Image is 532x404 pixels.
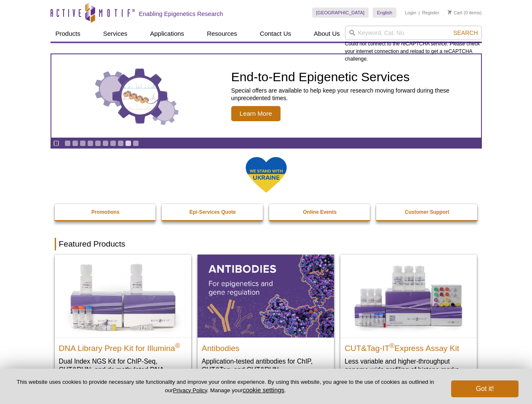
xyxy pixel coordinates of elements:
[373,8,396,18] a: English
[95,140,101,146] a: Go to slide 5
[87,140,94,146] a: Go to slide 4
[51,26,86,42] a: Products
[64,140,71,146] a: Go to slide 1
[13,378,437,394] p: This website uses cookies to provide necessary site functionality and improve your online experie...
[340,255,477,382] a: CUT&Tag-IT® Express Assay Kit CUT&Tag-IT®Express Assay Kit Less variable and higher-throughput ge...
[269,204,371,220] a: Online Events
[162,204,264,220] a: Epi-Services Quote
[175,342,180,349] sup: ®
[55,255,191,337] img: DNA Library Prep Kit for Illumina
[345,357,473,374] p: Less variable and higher-throughput genome-wide profiling of histone marks​.
[451,29,480,37] button: Search
[51,54,481,138] a: Three gears with decorative charts inside the larger center gear. End-to-End Epigenetic Services ...
[55,204,157,220] a: Promotions
[202,26,242,42] a: Resources
[80,140,86,146] a: Go to slide 3
[59,340,187,353] h2: DNA Library Prep Kit for Illumina
[110,140,116,146] a: Go to slide 7
[390,342,395,349] sup: ®
[55,255,191,391] a: DNA Library Prep Kit for Illumina DNA Library Prep Kit for Illumina® Dual Index NGS Kit for ChIP-...
[422,10,439,16] a: Register
[198,255,334,382] a: All Antibodies Antibodies Application-tested antibodies for ChIP, CUT&Tag, and CUT&RUN.
[139,10,223,18] h2: Enabling Epigenetics Research
[340,255,477,337] img: CUT&Tag-IT® Express Assay Kit
[453,29,478,36] span: Search
[125,140,131,146] a: Go to slide 9
[98,26,133,42] a: Services
[173,387,207,393] a: Privacy Policy
[405,10,416,16] a: Login
[51,54,481,138] article: End-to-End Epigenetic Services
[53,140,59,146] a: Toggle autoplay
[95,66,179,125] img: Three gears with decorative charts inside the larger center gear.
[345,26,482,63] div: Could not connect to the reCAPTCHA service. Please check your internet connection and reload to g...
[202,340,330,353] h2: Antibodies
[255,26,296,42] a: Contact Us
[133,140,139,146] a: Go to slide 10
[102,140,109,146] a: Go to slide 6
[145,26,189,42] a: Applications
[118,140,124,146] a: Go to slide 8
[198,255,334,337] img: All Antibodies
[91,209,120,215] strong: Promotions
[231,71,477,83] h2: End-to-End Epigenetic Services
[419,8,420,18] li: |
[448,10,452,14] img: Your Cart
[312,8,369,18] a: [GEOGRAPHIC_DATA]
[345,26,482,40] input: Keyword, Cat. No.
[245,156,287,194] img: We Stand With Ukraine
[448,8,482,18] li: (0 items)
[243,386,284,393] button: cookie settings
[231,87,477,102] p: Special offers are available to help keep your research moving forward during these unprecedented...
[231,106,281,121] span: Learn More
[345,340,473,353] h2: CUT&Tag-IT Express Assay Kit
[72,140,78,146] a: Go to slide 2
[376,204,478,220] a: Customer Support
[55,238,478,250] h2: Featured Products
[303,209,337,215] strong: Online Events
[405,209,449,215] strong: Customer Support
[309,26,345,42] a: About Us
[448,10,462,16] a: Cart
[451,380,519,397] button: Got it!
[202,357,330,374] p: Application-tested antibodies for ChIP, CUT&Tag, and CUT&RUN.
[59,357,187,383] p: Dual Index NGS Kit for ChIP-Seq, CUT&RUN, and ds methylated DNA assays.
[190,209,236,215] strong: Epi-Services Quote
